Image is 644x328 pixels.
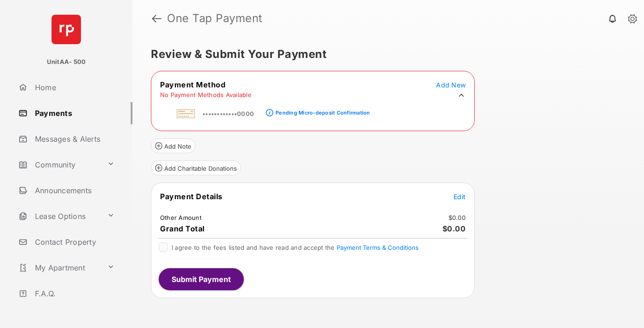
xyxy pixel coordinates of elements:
a: My Apartment [15,257,103,279]
span: $0.00 [443,224,466,233]
button: Add New [436,80,466,89]
span: Grand Total [160,224,205,233]
a: Announcements [15,179,132,201]
a: Contact Property [15,231,132,253]
button: Submit Payment [159,268,244,290]
strong: One Tap Payment [167,13,263,24]
a: Home [15,76,132,98]
span: ••••••••••••0000 [202,110,254,117]
a: F.A.Q. [15,282,132,305]
span: Payment Details [160,192,223,201]
p: UnitAA- 500 [47,58,86,67]
a: Messages & Alerts [15,128,132,150]
span: Edit [454,193,466,201]
span: I agree to the fees listed and have read and accept the [172,244,419,251]
a: Lease Options [15,205,103,227]
div: Pending Micro-deposit Confirmation [276,109,370,116]
img: svg+xml;base64,PHN2ZyB4bWxucz0iaHR0cDovL3d3dy53My5vcmcvMjAwMC9zdmciIHdpZHRoPSI2NCIgaGVpZ2h0PSI2NC... [52,15,81,44]
h5: Review & Submit Your Payment [151,49,618,60]
button: I agree to the fees listed and have read and accept the [337,244,419,251]
button: Add Charitable Donations [151,161,241,175]
td: $0.00 [448,213,466,222]
span: Payment Method [160,80,225,89]
button: Add Note [151,138,195,153]
a: Community [15,154,103,176]
td: Other Amount [160,213,202,222]
a: Payments [15,102,132,124]
a: Pending Micro-deposit Confirmation [273,102,370,118]
td: No Payment Methods Available [160,91,252,99]
button: Edit [454,192,466,201]
span: Add New [436,81,466,89]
